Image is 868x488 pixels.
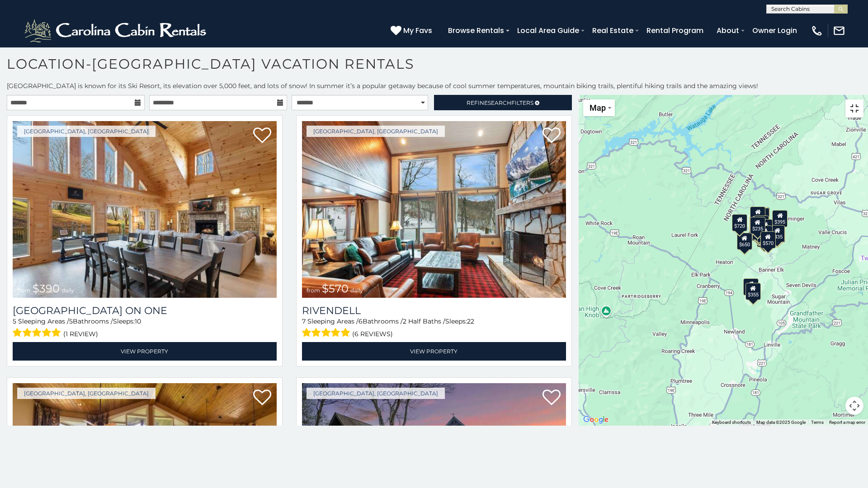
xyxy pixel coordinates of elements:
a: Rivendell from $570 daily [302,121,566,298]
div: $235 [750,217,765,234]
a: Add to favorites [542,389,561,408]
span: 5 [69,317,73,325]
img: White-1-2.png [23,17,210,44]
span: $390 [33,282,60,295]
div: $425 [749,216,764,234]
a: Open this area in Google Maps (opens a new window) [581,414,611,426]
span: 5 [13,317,16,325]
button: Change map style [583,99,615,116]
h3: Fairway Lodge On One [13,305,277,317]
a: Browse Rentals [443,23,509,38]
div: $430 [770,225,785,243]
a: Local Area Guide [513,23,584,38]
a: Fairway Lodge On One from $390 daily [13,121,277,298]
div: $150 [750,206,765,224]
img: phone-regular-white.png [811,24,823,37]
a: View Property [13,342,277,361]
a: Real Estate [588,23,638,38]
span: daily [61,287,74,294]
button: Keyboard shortcuts [712,419,751,426]
div: $650 [737,233,752,250]
span: from [17,287,31,294]
span: 6 [359,317,363,325]
a: Add to favorites [253,389,271,408]
img: mail-regular-white.png [833,24,845,37]
a: Add to favorites [253,127,271,145]
a: [GEOGRAPHIC_DATA], [GEOGRAPHIC_DATA] [307,388,445,399]
span: daily [350,287,363,294]
a: About [712,23,744,38]
span: 7 [302,317,306,325]
span: (1 review) [63,328,98,340]
a: RefineSearchFilters [434,95,572,110]
div: Sleeping Areas / Bathrooms / Sleeps: [13,317,277,340]
span: 2 Half Baths / [403,317,445,325]
a: [GEOGRAPHIC_DATA] On One [13,305,277,317]
span: 22 [467,317,474,325]
div: $570 [760,231,776,249]
span: My Favs [403,25,432,36]
div: $395 [772,210,788,227]
span: $570 [322,282,349,295]
a: Terms (opens in new tab) [811,420,824,425]
span: Refine Filters [467,99,533,106]
span: Map [590,103,606,113]
div: $180 [754,216,769,233]
a: Add to favorites [542,127,561,145]
a: View Property [302,342,566,361]
img: Fairway Lodge On One [13,121,277,298]
span: Map data ©2025 Google [756,420,806,425]
span: (6 reviews) [352,328,393,340]
div: $265 [755,207,770,225]
button: Map camera controls [845,397,863,415]
a: Owner Login [748,23,802,38]
a: [GEOGRAPHIC_DATA], [GEOGRAPHIC_DATA] [307,126,445,137]
span: 10 [135,317,141,325]
img: Google [581,414,611,426]
span: from [307,287,320,294]
a: Rivendell [302,305,566,317]
a: [GEOGRAPHIC_DATA], [GEOGRAPHIC_DATA] [17,388,156,399]
div: $185 [754,208,769,225]
button: Toggle fullscreen view [845,99,863,117]
div: $435 [769,225,785,242]
a: [GEOGRAPHIC_DATA], [GEOGRAPHIC_DATA] [17,126,156,137]
div: Sleeping Areas / Bathrooms / Sleeps: [302,317,566,340]
span: Search [488,99,511,106]
div: $720 [732,214,747,231]
img: Rivendell [302,121,566,298]
div: $355 [745,283,761,300]
div: $240 [743,278,759,296]
a: Report a map error [829,420,865,425]
a: Rental Program [642,23,708,38]
a: My Favs [391,25,434,37]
